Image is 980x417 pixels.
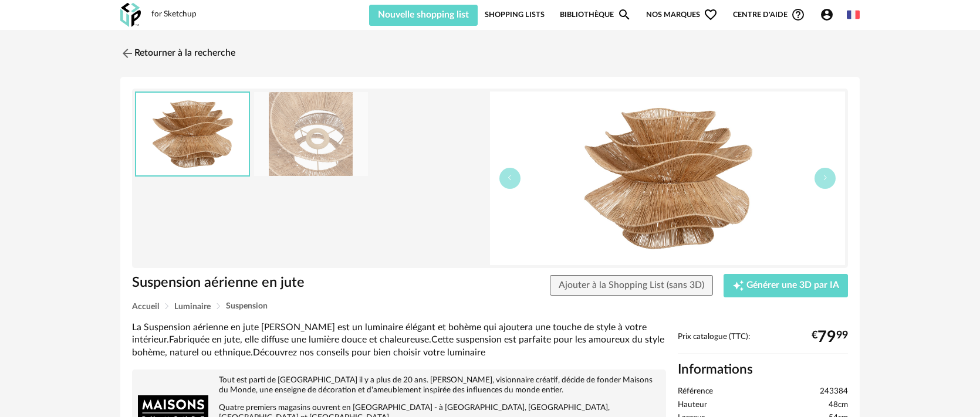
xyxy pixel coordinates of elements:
[490,91,845,265] img: suspension-aerienne-en-jute-1000-12-8-243384_1.jpg
[820,8,834,22] span: Account Circle icon
[132,302,848,311] div: Breadcrumb
[151,9,197,20] div: for Sketchup
[678,400,707,411] span: Hauteur
[136,93,249,175] img: suspension-aerienne-en-jute-1000-12-8-243384_1.jpg
[812,333,848,342] div: € 99
[829,400,848,411] span: 48cm
[254,92,368,176] img: suspension-aerienne-en-jute-1000-12-8-243384_2.jpg
[847,8,860,21] img: fr
[678,332,848,354] div: Prix catalogue (TTC):
[226,302,268,310] span: Suspension
[120,40,235,66] a: Retourner à la recherche
[817,333,836,342] span: 79
[732,280,744,291] span: Creation icon
[132,274,424,292] h1: Suspension aérienne en jute
[678,361,848,378] h2: Informations
[138,375,660,395] p: Tout est parti de [GEOGRAPHIC_DATA] il y a plus de 20 ans. [PERSON_NAME], visionnaire créatif, dé...
[132,303,159,311] span: Accueil
[820,8,839,22] span: Account Circle icon
[369,5,478,26] button: Nouvelle shopping list
[378,10,469,19] span: Nouvelle shopping list
[559,280,704,290] span: Ajouter à la Shopping List (sans 3D)
[646,4,718,26] span: Nos marques
[617,8,631,22] span: Magnify icon
[174,303,211,311] span: Luminaire
[820,387,848,397] span: 243384
[120,3,141,27] img: OXP
[560,4,631,26] a: BibliothèqueMagnify icon
[746,281,839,290] span: Générer une 3D par IA
[791,8,805,22] span: Help Circle Outline icon
[678,387,713,397] span: Référence
[724,274,848,297] button: Creation icon Générer une 3D par IA
[120,46,134,60] img: svg+xml;base64,PHN2ZyB3aWR0aD0iMjQiIGhlaWdodD0iMjQiIHZpZXdCb3g9IjAgMCAyNCAyNCIgZmlsbD0ibm9uZSIgeG...
[485,4,545,26] a: Shopping Lists
[733,8,805,22] span: Centre d'aideHelp Circle Outline icon
[704,8,718,22] span: Heart Outline icon
[550,275,713,296] button: Ajouter à la Shopping List (sans 3D)
[132,321,666,359] div: La Suspension aérienne en jute [PERSON_NAME] est un luminaire élégant et bohème qui ajoutera une ...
